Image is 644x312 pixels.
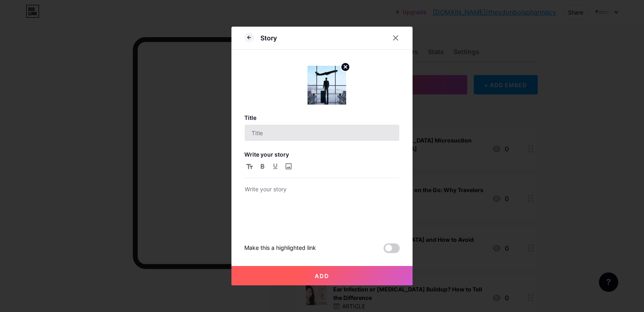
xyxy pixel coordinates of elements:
[260,33,277,43] div: Story
[244,243,316,253] div: Make this a highlighted link
[315,272,329,279] span: Add
[231,266,413,285] button: Add
[245,125,399,141] input: Title
[244,114,400,121] h3: Title
[308,66,346,105] img: link_thumbnail
[244,151,400,158] h3: Write your story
